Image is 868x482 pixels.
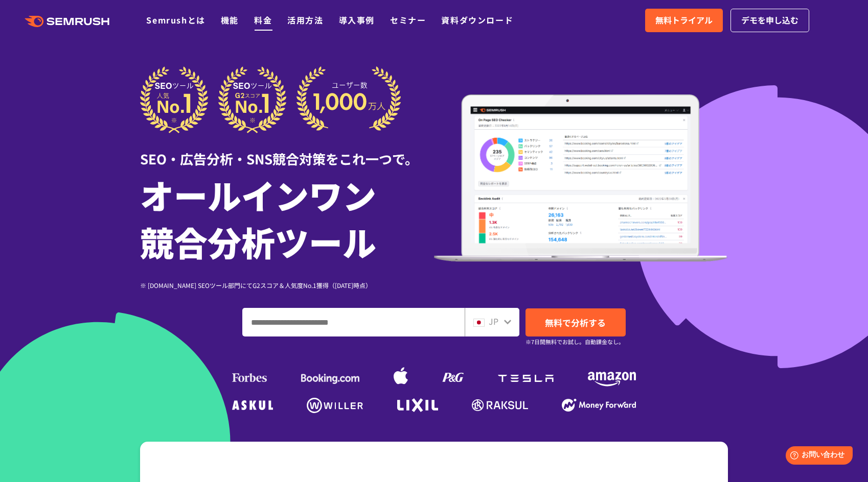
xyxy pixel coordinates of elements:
small: ※7日間無料でお試し。自動課金なし。 [526,337,624,347]
div: SEO・広告分析・SNS競合対策をこれ一つで。 [140,133,434,168]
a: 料金 [254,14,272,26]
a: Semrushとは [146,14,205,26]
div: ※ [DOMAIN_NAME] SEOツール部門にてG2スコア＆人気度No.1獲得（[DATE]時点） [140,280,434,290]
a: 資料ダウンロード [441,14,513,26]
span: 無料トライアル [655,14,713,27]
span: デモを申し込む [741,14,798,27]
h1: オールインワン 競合分析ツール [140,171,434,265]
a: 無料トライアル [645,9,723,32]
a: デモを申し込む [730,9,809,32]
span: 無料で分析する [545,316,606,329]
a: 導入事例 [339,14,375,26]
a: 活用方法 [287,14,323,26]
a: 無料で分析する [526,308,626,336]
input: ドメイン、キーワードまたはURLを入力してください [243,308,464,336]
iframe: Help widget launcher [777,442,857,471]
a: 機能 [221,14,239,26]
span: JP [489,315,498,327]
a: セミナー [390,14,426,26]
